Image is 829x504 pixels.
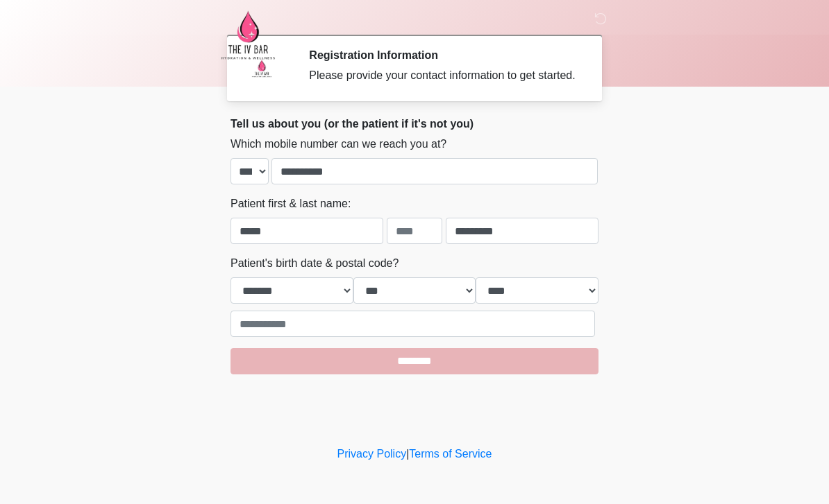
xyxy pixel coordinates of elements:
[217,10,279,60] img: The IV Bar, LLC Logo
[337,448,407,460] a: Privacy Policy
[231,117,598,130] h2: Tell us about you (or the patient if it's not you)
[231,136,446,153] label: Which mobile number can we reach you at?
[309,67,578,84] div: Please provide your contact information to get started.
[409,448,492,460] a: Terms of Service
[231,255,399,272] label: Patient's birth date & postal code?
[231,195,351,212] label: Patient first & last name:
[406,448,409,460] a: |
